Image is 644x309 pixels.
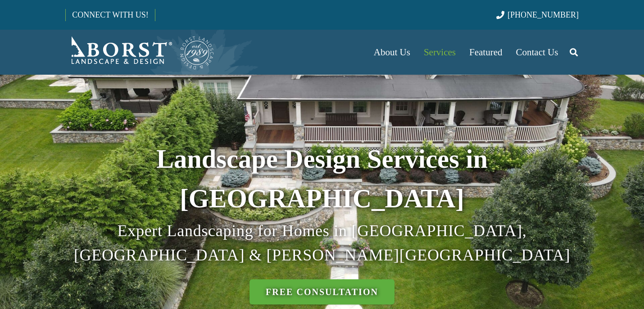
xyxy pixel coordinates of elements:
span: Expert Landscaping for Homes in [GEOGRAPHIC_DATA], [GEOGRAPHIC_DATA] & [PERSON_NAME][GEOGRAPHIC_D... [74,222,570,264]
span: Services [424,47,456,58]
a: CONNECT WITH US! [66,4,154,26]
a: Services [417,30,463,75]
a: Borst-Logo [65,34,215,70]
a: Search [565,41,583,63]
a: About Us [367,30,417,75]
span: Featured [469,47,502,58]
a: Free Consultation [249,279,395,305]
a: Featured [463,30,509,75]
a: Contact Us [509,30,565,75]
a: [PHONE_NUMBER] [496,10,579,19]
strong: Landscape Design Services in [GEOGRAPHIC_DATA] [156,144,488,213]
span: About Us [374,47,410,58]
span: [PHONE_NUMBER] [508,10,579,19]
span: Contact Us [516,47,558,58]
